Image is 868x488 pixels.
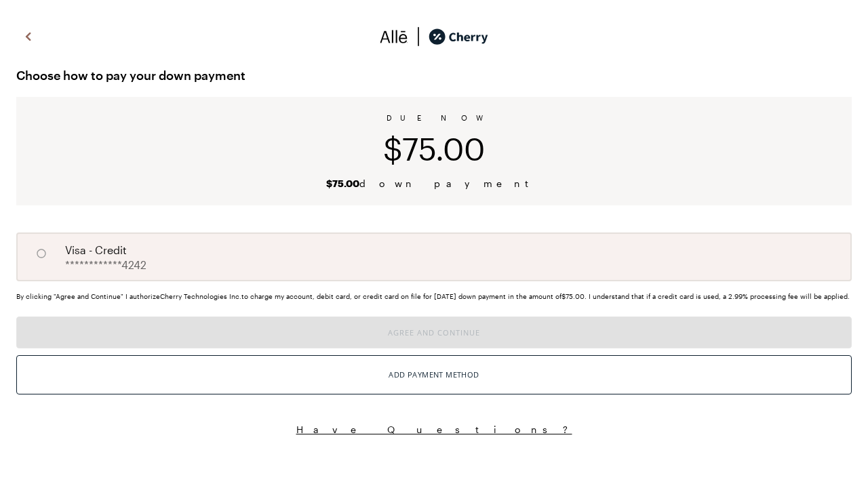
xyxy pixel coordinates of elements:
[20,26,37,47] img: svg%3e
[16,423,852,436] button: Have Questions?
[16,355,852,394] button: Add Payment Method
[387,113,482,122] span: DUE NOW
[380,26,408,47] img: svg%3e
[429,26,488,47] img: cherry_black_logo-DrOE_MJI.svg
[16,317,852,348] button: Agree and Continue
[16,64,852,86] span: Choose how to pay your down payment
[326,178,542,189] span: down payment
[326,178,359,189] b: $75.00
[383,130,485,167] span: $75.00
[65,242,127,258] span: visa - credit
[16,292,852,300] div: By clicking "Agree and Continue" I authorize Cherry Technologies Inc. to charge my account, debit...
[408,26,429,47] img: svg%3e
